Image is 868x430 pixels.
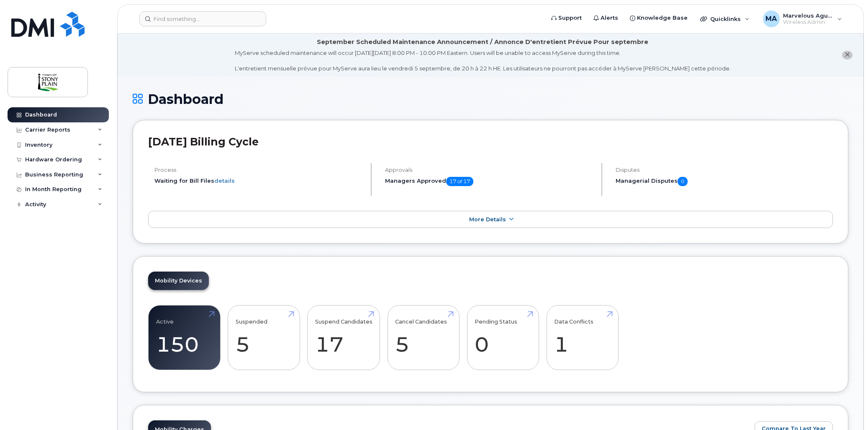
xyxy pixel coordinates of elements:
span: 17 of 17 [446,177,473,186]
a: Suspend Candidates 17 [315,310,372,365]
h5: Managerial Disputes [616,177,833,186]
a: Cancel Candidates 5 [395,310,452,365]
h4: Process [154,167,364,173]
h4: Approvals [385,167,594,173]
h5: Managers Approved [385,177,594,186]
a: Mobility Devices [148,272,209,290]
a: details [214,177,235,184]
h4: Disputes [616,167,833,173]
a: Data Conflicts 1 [554,310,611,365]
span: More Details [469,216,506,223]
span: 0 [678,177,688,186]
h1: Dashboard [133,92,848,106]
a: Suspended 5 [236,310,292,365]
div: MyServe scheduled maintenance will occur [DATE][DATE] 8:00 PM - 10:00 PM Eastern. Users will be u... [235,49,731,73]
h2: [DATE] Billing Cycle [148,135,833,148]
button: close notification [842,51,853,60]
div: September Scheduled Maintenance Announcement / Annonce D'entretient Prévue Pour septembre [317,38,648,47]
a: Active 150 [156,310,213,365]
a: Pending Status 0 [475,310,531,365]
li: Waiting for Bill Files [154,177,364,185]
